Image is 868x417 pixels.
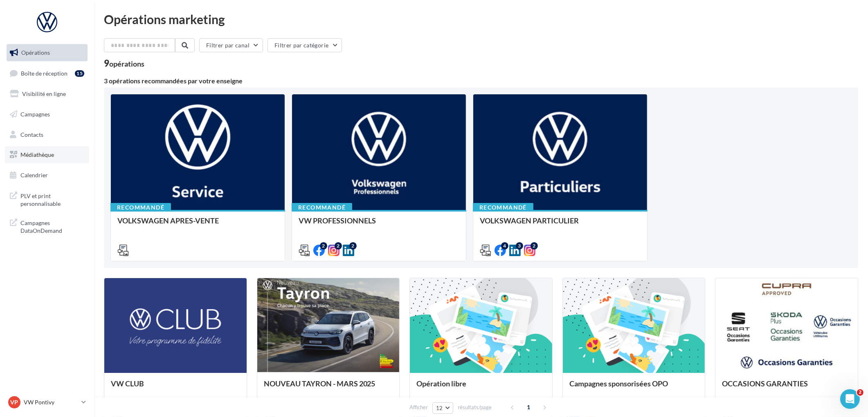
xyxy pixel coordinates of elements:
[110,203,171,212] div: Recommandé
[5,126,89,143] a: Contacts
[20,111,50,118] span: Campagnes
[199,38,263,52] button: Filtrer par canal
[111,379,144,388] span: VW CLUB
[20,190,84,208] span: PLV et print personnalisable
[104,59,144,68] div: 9
[5,146,89,163] a: Médiathèque
[840,389,860,409] iframe: Intercom live chat
[117,216,219,225] span: VOLKSWAGEN APRES-VENTE
[501,242,508,250] div: 4
[432,402,453,414] button: 12
[416,379,466,388] span: Opération libre
[473,203,533,212] div: Recommandé
[20,151,54,158] span: Médiathèque
[5,167,89,184] a: Calendrier
[5,106,89,123] a: Campagnes
[409,404,428,411] span: Afficher
[5,44,89,61] a: Opérations
[75,70,84,77] div: 15
[516,242,523,250] div: 3
[569,379,668,388] span: Campagnes sponsorisées OPO
[268,38,342,52] button: Filtrer par catégorie
[11,398,18,406] span: VP
[5,85,89,103] a: Visibilité en ligne
[24,398,78,406] p: VW Pontivy
[109,60,144,67] div: opérations
[264,379,376,388] span: NOUVEAU TAYRON - MARS 2025
[20,131,43,138] span: Contacts
[436,405,443,411] span: 12
[21,69,67,76] span: Boîte de réception
[531,242,538,250] div: 2
[299,216,376,225] span: VW PROFESSIONNELS
[104,78,858,84] div: 3 opérations recommandées par votre enseigne
[5,214,89,238] a: Campagnes DataOnDemand
[458,404,492,411] span: résultats/page
[22,90,66,97] span: Visibilité en ligne
[722,379,808,388] span: OCCASIONS GARANTIES
[292,203,352,212] div: Recommandé
[5,187,89,211] a: PLV et print personnalisable
[104,13,858,25] div: Opérations marketing
[20,217,84,235] span: Campagnes DataOnDemand
[5,65,89,82] a: Boîte de réception15
[522,401,535,414] span: 1
[857,389,864,396] span: 2
[335,242,342,250] div: 2
[21,49,50,56] span: Opérations
[320,242,327,250] div: 2
[480,216,579,225] span: VOLKSWAGEN PARTICULIER
[7,395,88,410] a: VP VW Pontivy
[20,172,48,178] span: Calendrier
[349,242,357,250] div: 2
